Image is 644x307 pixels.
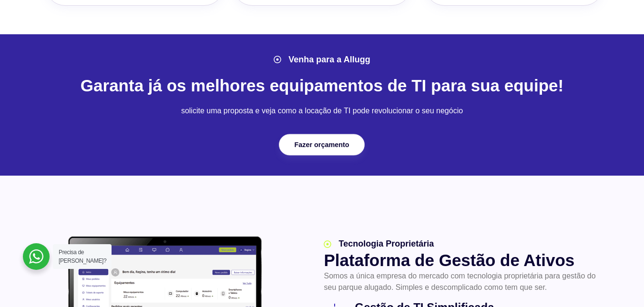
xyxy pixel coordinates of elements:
[286,53,370,66] span: Venha para a Allugg
[41,105,603,117] p: solicite uma proposta e veja como a locação de TI pode revolucionar o seu negócio
[295,141,349,148] span: Fazer orçamento
[324,270,599,293] p: Somos a única empresa do mercado com tecnologia proprietária para gestão do seu parque alugado. S...
[596,261,644,307] iframe: Chat Widget
[41,76,603,96] h2: Garanta já os melhores equipamentos de TI para sua equipe!
[279,134,365,156] a: Fazer orçamento
[59,249,106,264] span: Precisa de [PERSON_NAME]?
[596,261,644,307] div: Widget de chat
[324,250,599,270] h2: Plataforma de Gestão de Ativos
[336,238,434,250] span: Tecnologia Proprietária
